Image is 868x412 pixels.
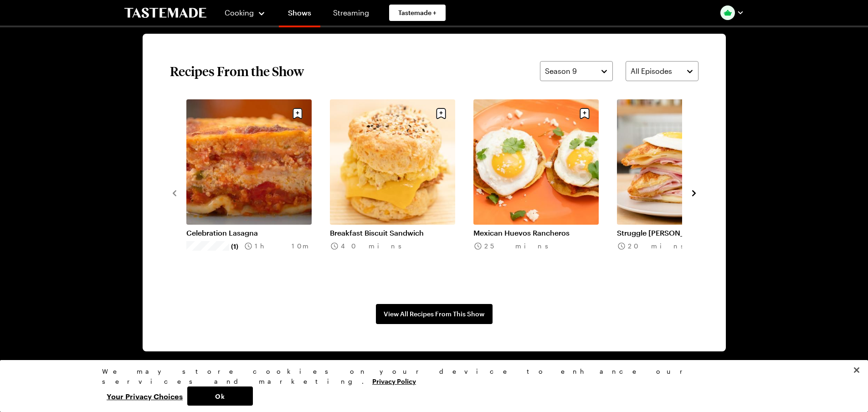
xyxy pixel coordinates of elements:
button: All Episodes [626,61,699,81]
a: Tastemade + [389,5,446,21]
a: Mexican Huevos Rancheros [473,228,599,237]
button: Ok [187,386,253,406]
a: To Tastemade Home Page [124,8,206,18]
button: navigate to next item [689,187,699,198]
button: Season 9 [540,61,613,81]
button: Your Privacy Choices [102,386,187,406]
div: 1 / 8 [186,99,330,286]
button: Save recipe [432,105,450,122]
span: Season 9 [545,66,577,77]
button: Close [847,360,867,380]
a: Struggle [PERSON_NAME] [617,228,742,237]
div: 3 / 8 [473,99,617,286]
span: Tastemade + [398,8,437,17]
a: Celebration Lasagna [186,228,312,237]
a: Shows [279,2,320,27]
div: 4 / 8 [617,99,760,286]
span: View All Recipes From This Show [384,309,484,319]
a: Breakfast Biscuit Sandwich [330,228,455,237]
div: 2 / 8 [330,99,473,286]
button: Save recipe [576,105,593,122]
span: Cooking [225,8,254,17]
button: navigate to previous item [170,187,179,198]
div: We may store cookies on your device to enhance our services and marketing. [102,366,758,386]
button: Save recipe [289,105,306,122]
span: All Episodes [631,66,672,77]
div: Privacy [102,366,758,406]
button: Cooking [225,2,266,24]
a: More information about your privacy, opens in a new tab [372,376,416,385]
a: View All Recipes From This Show [376,304,493,324]
h2: Recipes From the Show [170,63,304,79]
img: Profile picture [720,5,735,20]
button: Profile picture [720,5,744,20]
